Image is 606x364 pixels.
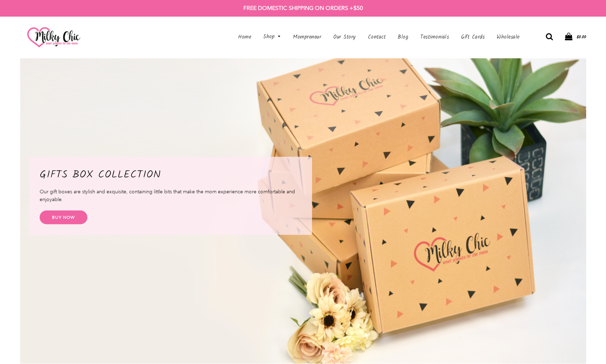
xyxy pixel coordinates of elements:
a: Blog [392,29,414,45]
a: Mompreneur [288,29,327,45]
strong: FREE DOMESTIC SHIPPING ON ORDERS +$50 [243,5,363,11]
a: $0.00 [565,33,586,42]
a: BUY NOW [40,210,87,224]
span: $0.00 [577,34,586,40]
a: Home [233,29,256,45]
p: Our gift boxes are stylish and exquisite, containing little bits that make the mom experience mor... [40,187,301,203]
a: Contact [363,29,391,45]
a: Our Story [328,29,361,45]
img: milkychic [27,27,80,47]
a: Testimonials [415,29,454,45]
a: Wholesale [491,29,520,45]
a: Shop [258,29,286,45]
a: Gift Cards [456,29,490,45]
h2: GIFTS BOX COLLECTION [40,167,301,182]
